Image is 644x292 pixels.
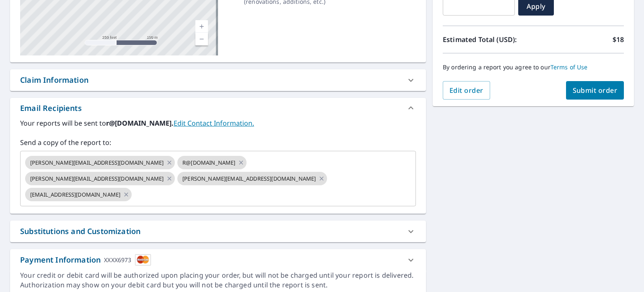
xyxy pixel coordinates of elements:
[566,81,624,100] button: Submit order
[20,137,416,147] label: Send a copy of the report to:
[177,175,321,183] span: [PERSON_NAME][EMAIL_ADDRESS][DOMAIN_NAME]
[177,156,247,169] div: R@[DOMAIN_NAME]
[573,86,618,95] span: Submit order
[177,159,240,167] span: R@[DOMAIN_NAME]
[25,191,125,199] span: [EMAIL_ADDRESS][DOMAIN_NAME]
[174,118,254,128] a: EditContactInfo
[443,81,490,100] button: Edit order
[25,188,132,201] div: [EMAIL_ADDRESS][DOMAIN_NAME]
[10,98,426,118] div: Email Recipients
[195,33,208,45] a: Current Level 17, Zoom Out
[10,221,426,242] div: Substitutions and Customization
[20,271,416,290] div: Your credit or debit card will be authorized upon placing your order, but will not be charged unt...
[551,63,588,71] a: Terms of Use
[449,86,483,95] span: Edit order
[613,34,624,45] p: $18
[20,254,151,266] div: Payment Information
[25,159,169,167] span: [PERSON_NAME][EMAIL_ADDRESS][DOMAIN_NAME]
[443,34,533,45] p: Estimated Total (USD):
[525,2,547,11] span: Apply
[104,254,131,266] div: XXXX6973
[177,172,327,185] div: [PERSON_NAME][EMAIL_ADDRESS][DOMAIN_NAME]
[195,20,208,33] a: Current Level 17, Zoom In
[25,175,169,183] span: [PERSON_NAME][EMAIL_ADDRESS][DOMAIN_NAME]
[20,226,140,237] div: Substitutions and Customization
[10,249,426,271] div: Payment InformationXXXX6973cardImage
[20,118,416,128] label: Your reports will be sent to
[10,69,426,91] div: Claim Information
[20,74,88,86] div: Claim Information
[25,156,175,169] div: [PERSON_NAME][EMAIL_ADDRESS][DOMAIN_NAME]
[20,103,82,114] div: Email Recipients
[135,254,151,266] img: cardImage
[25,172,175,185] div: [PERSON_NAME][EMAIL_ADDRESS][DOMAIN_NAME]
[106,118,174,128] b: r@[DOMAIN_NAME].
[443,63,624,71] p: By ordering a report you agree to our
